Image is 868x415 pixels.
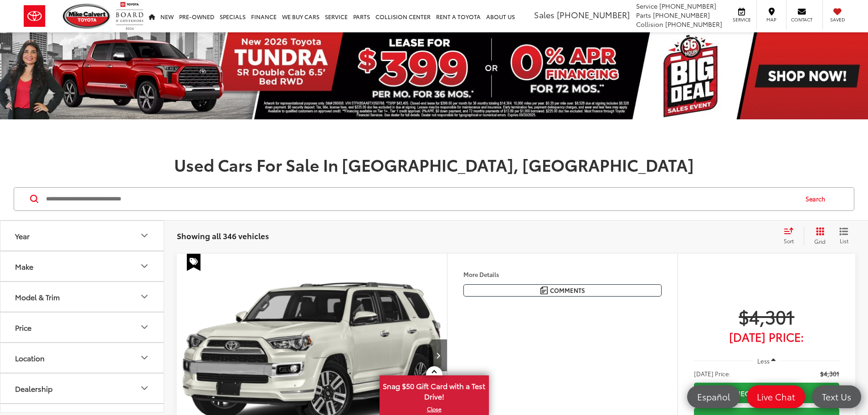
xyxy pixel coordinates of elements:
[15,384,52,393] div: Dealership
[687,385,740,408] a: Español
[139,352,150,363] div: Location
[139,322,150,333] div: Price
[817,391,856,402] span: Text Us
[534,9,555,20] span: Sales
[63,4,111,29] img: Mike Calvert Toyota
[694,369,730,378] span: [DATE] Price:
[557,9,630,20] span: [PHONE_NUMBER]
[784,237,794,245] span: Sort
[804,227,832,245] button: Grid View
[15,262,33,271] div: Make
[665,20,722,29] span: [PHONE_NUMBER]
[0,251,164,281] button: MakeMake
[540,287,548,294] img: Comments
[839,237,848,245] span: List
[791,16,812,23] span: Contact
[0,343,164,373] button: LocationLocation
[797,188,838,210] button: Search
[139,383,150,394] div: Dealership
[757,357,770,365] span: Less
[15,354,45,362] div: Location
[731,16,752,23] span: Service
[827,16,847,23] span: Saved
[753,353,781,369] button: Less
[380,376,488,404] span: Snag $50 Gift Card with a Test Drive!
[139,230,150,241] div: Year
[832,227,855,245] button: List View
[747,385,805,408] a: Live Chat
[694,305,839,328] span: $4,301
[429,339,447,371] button: Next image
[177,230,269,241] span: Showing all 346 vehicles
[653,10,710,20] span: [PHONE_NUMBER]
[15,231,30,240] div: Year
[463,284,662,297] button: Comments
[139,261,150,272] div: Make
[779,227,804,245] button: Select sort value
[636,20,663,29] span: Collision
[15,292,60,301] div: Model & Trim
[636,1,657,10] span: Service
[0,374,164,403] button: DealershipDealership
[659,1,716,10] span: [PHONE_NUMBER]
[463,271,662,277] h4: More Details
[820,369,839,378] span: $4,301
[694,383,839,403] a: Check Availability
[187,254,200,271] span: Special
[550,286,585,295] span: Comments
[0,282,164,312] button: Model & TrimModel & Trim
[812,385,861,408] a: Text Us
[0,313,164,342] button: PricePrice
[761,16,781,23] span: Map
[752,391,800,402] span: Live Chat
[45,188,797,210] input: Search by Make, Model, or Keyword
[636,10,651,20] span: Parts
[694,332,839,341] span: [DATE] Price:
[0,221,164,251] button: YearYear
[15,323,31,332] div: Price
[814,237,826,245] span: Grid
[139,291,150,302] div: Model & Trim
[693,391,734,402] span: Español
